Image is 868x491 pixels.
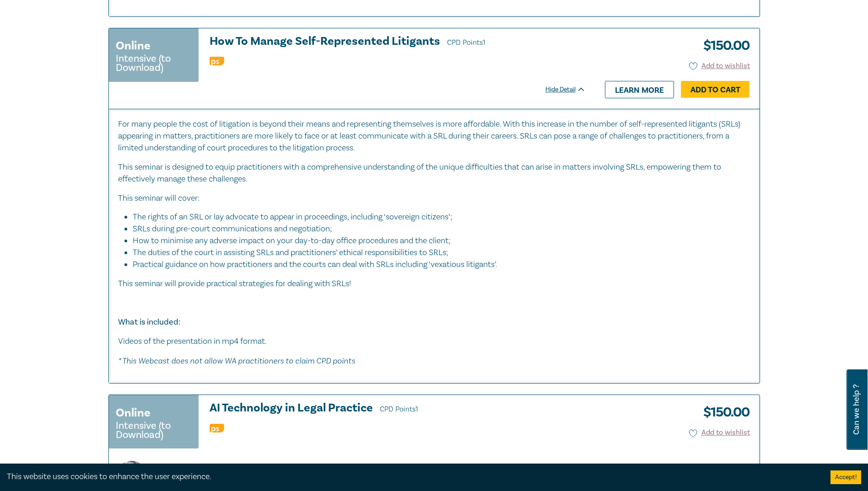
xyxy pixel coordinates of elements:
em: * This Webcast does not allow WA practitioners to claim CPD points [118,356,355,365]
span: CPD Points 1 [447,38,485,47]
p: This seminar is designed to equip practitioners with a comprehensive understanding of the unique ... [118,161,750,185]
button: Accept cookies [830,470,861,484]
a: Add to Cart [681,81,750,98]
a: How To Manage Self-Represented Litigants CPD Points1 [210,35,586,49]
p: This seminar will provide practical strategies for dealing with SRLs! [118,278,750,290]
a: Learn more [605,81,674,98]
button: Add to wishlist [689,427,750,438]
span: Can we help ? [852,375,861,444]
strong: What is included: [118,317,180,327]
li: The duties of the court in assisting SRLs and practitioners’ ethical responsibilities to SRLs; [133,247,741,259]
span: CPD Points 1 [380,405,418,414]
p: Videos of the presentation in mp4 format. [118,336,750,347]
li: Practical guidance on how practitioners and the courts can deal with SRLs including ‘vexatious li... [133,259,750,271]
small: Intensive (to Download) [116,421,192,439]
h3: Online [116,37,151,54]
img: Professional Skills [210,57,224,65]
li: How to minimise any adverse impact on your day-to-day office procedures and the client; [133,235,741,247]
li: SRLs during pre-court communications and negotiation; [133,223,741,235]
img: Professional Skills [210,424,224,432]
h3: AI Technology in Legal Practice [210,402,586,416]
a: AI Technology in Legal Practice CPD Points1 [210,402,586,416]
h3: $ 150.00 [696,402,750,423]
li: The rights of an SRL or lay advocate to appear in proceedings, including ‘sovereign citizens’; [133,211,741,223]
p: This seminar will cover: [118,192,750,204]
small: Intensive (to Download) [116,54,192,72]
h3: $ 150.00 [696,35,750,56]
div: This website uses cookies to enhance the user experience. [7,471,817,483]
button: Add to wishlist [689,61,750,71]
div: Hide Detail [545,85,596,94]
h3: Online [116,405,151,421]
p: For many people the cost of litigation is beyond their means and representing themselves is more ... [118,118,750,154]
h3: How To Manage Self-Represented Litigants [210,35,586,49]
